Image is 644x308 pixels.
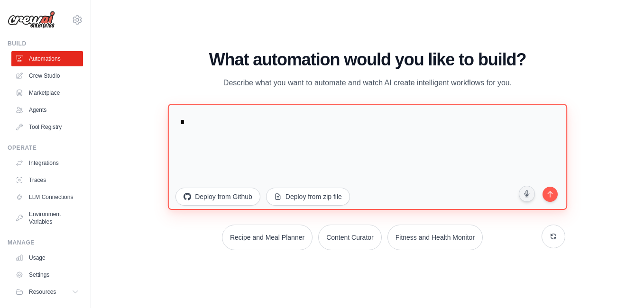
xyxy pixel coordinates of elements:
p: Describe what you want to automate and watch AI create intelligent workflows for you. [208,77,527,89]
a: Crew Studio [11,68,83,83]
button: Recipe and Meal Planner [222,225,313,250]
a: Usage [11,250,83,265]
div: Manage [8,239,83,246]
span: Resources [29,288,56,296]
a: Traces [11,172,83,188]
div: Build [8,40,83,47]
a: Settings [11,267,83,282]
a: Environment Variables [11,207,83,229]
a: Automations [11,51,83,66]
div: Operate [8,144,83,152]
a: Tool Registry [11,119,83,135]
a: Integrations [11,155,83,171]
iframe: Chat Widget [597,263,644,308]
button: Fitness and Health Monitor [387,225,483,250]
a: Agents [11,102,83,118]
button: Content Curator [318,225,382,250]
button: Deploy from zip file [266,188,350,206]
button: Resources [11,284,83,299]
button: Deploy from Github [175,188,260,206]
img: Logo [8,11,55,29]
h1: What automation would you like to build? [170,50,565,69]
a: LLM Connections [11,190,83,205]
a: Marketplace [11,85,83,100]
